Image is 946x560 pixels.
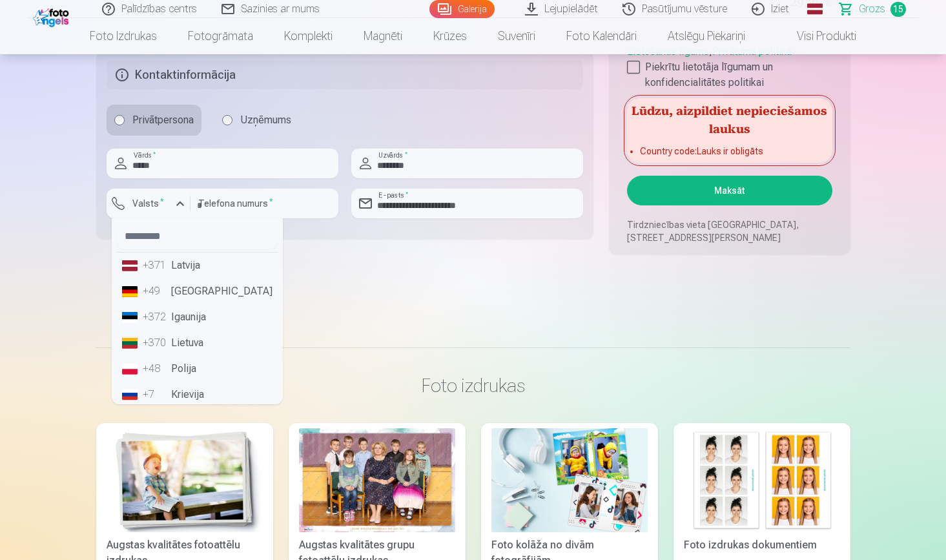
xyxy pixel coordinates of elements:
img: Foto kolāža no divām fotogrāfijām [491,428,648,532]
li: Igaunija [117,304,278,330]
div: +371 [143,258,169,273]
label: Uzņēmums [214,105,299,136]
label: Privātpersona [107,105,201,136]
a: Atslēgu piekariņi [652,18,761,54]
li: Country code : Lauks ir obligāts [640,145,819,158]
div: Lauks ir obligāts [107,218,190,229]
img: Foto izdrukas dokumentiem [684,428,840,532]
a: Suvenīri [482,18,551,54]
div: +7 [143,387,169,402]
h5: Kontaktinformācija [107,61,584,89]
input: Uzņēmums [222,115,232,125]
div: +48 [143,361,169,377]
label: Piekrītu lietotāja līgumam un konfidencialitātes politikai [627,59,832,90]
a: Magnēti [348,18,418,54]
button: Valsts* [107,189,190,218]
img: Augstas kvalitātes fotoattēlu izdrukas [107,428,263,532]
div: +49 [143,284,169,299]
p: Tirdzniecības vieta [GEOGRAPHIC_DATA], [STREET_ADDRESS][PERSON_NAME] [627,218,832,244]
li: Polija [117,356,278,382]
div: +372 [143,309,169,325]
a: Foto kalendāri [551,18,652,54]
li: Krievija [117,382,278,408]
div: , [627,39,832,90]
a: Foto izdrukas [74,18,172,54]
span: Grozs [859,1,885,17]
a: Visi produkti [761,18,872,54]
h5: Lūdzu, aizpildiet nepieciešamos laukus [627,98,832,140]
button: Maksāt [627,176,832,205]
a: Fotogrāmata [172,18,269,54]
h3: Foto izdrukas [107,374,840,397]
div: Foto izdrukas dokumentiem [679,537,845,553]
li: Lietuva [117,330,278,356]
a: Krūzes [418,18,482,54]
li: Latvija [117,253,278,278]
img: /fa1 [33,5,72,27]
a: Komplekti [269,18,348,54]
span: 15 [890,2,906,17]
li: [GEOGRAPHIC_DATA] [117,278,278,304]
label: Valsts [127,197,169,210]
div: +370 [143,335,169,351]
input: Privātpersona [114,115,125,125]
